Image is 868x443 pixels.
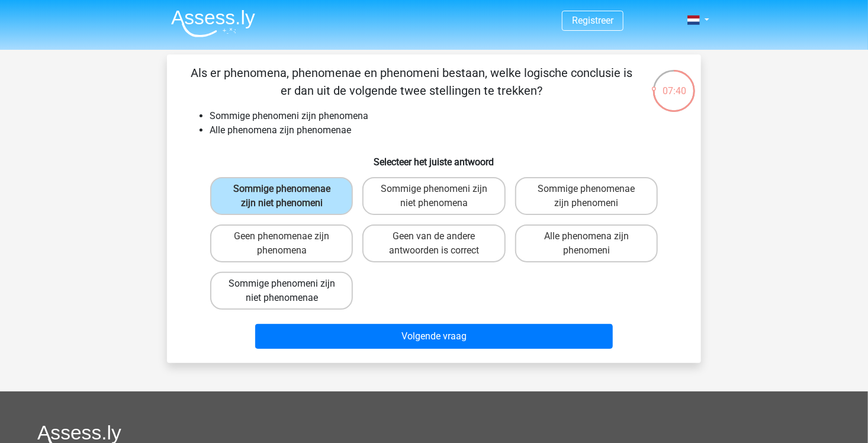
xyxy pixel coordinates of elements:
[652,69,696,98] div: 07:40
[255,324,613,349] button: Volgende vraag
[362,177,505,215] label: Sommige phenomeni zijn niet phenomena
[186,147,682,168] h6: Selecteer het juiste antwoord
[362,224,505,262] label: Geen van de andere antwoorden is correct
[515,177,658,215] label: Sommige phenomenae zijn phenomeni
[515,224,658,262] label: Alle phenomena zijn phenomeni
[186,64,638,99] p: Als er phenomena, phenomenae en phenomeni bestaan, welke logische conclusie is er dan uit de volg...
[210,109,682,123] li: Sommige phenomeni zijn phenomena
[572,15,613,26] a: Registreer
[210,272,353,310] label: Sommige phenomeni zijn niet phenomenae
[210,224,353,262] label: Geen phenomenae zijn phenomena
[171,9,255,37] img: Assessly
[210,123,682,137] li: Alle phenomena zijn phenomenae
[210,177,353,215] label: Sommige phenomenae zijn niet phenomeni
